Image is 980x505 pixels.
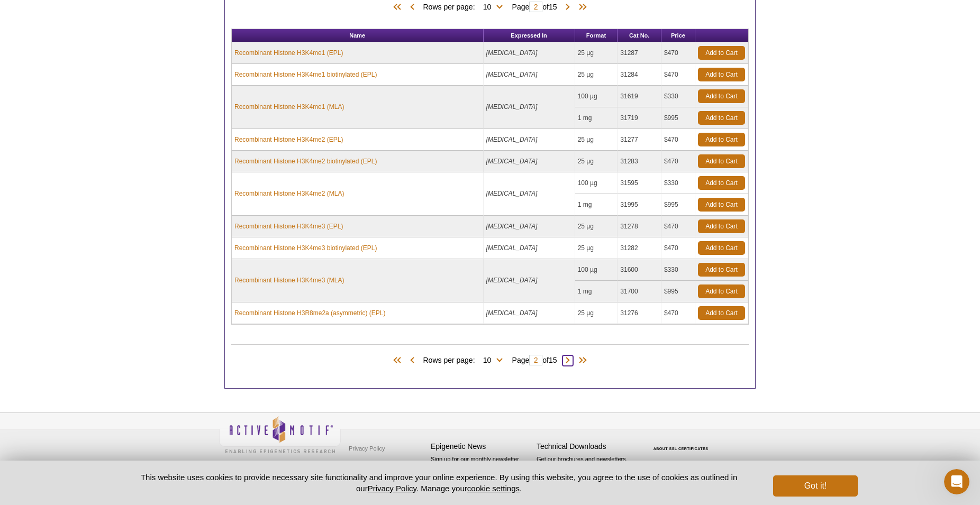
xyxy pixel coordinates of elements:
td: 31595 [618,172,661,194]
td: $470 [661,237,695,259]
td: 31283 [618,151,661,172]
td: 25 µg [575,216,618,237]
td: $470 [661,129,695,151]
td: 25 µg [575,302,618,324]
a: Add to Cart [698,284,745,298]
th: Expressed In [484,29,575,42]
a: Add to Cart [698,89,745,103]
a: Add to Cart [698,306,745,320]
span: Next Page [562,355,573,366]
span: Next Page [562,2,573,13]
p: Sign up for our monthly newsletter highlighting recent publications in the field of epigenetics. [431,455,531,491]
span: Page of [507,2,562,12]
td: 25 µg [575,129,618,151]
td: 1 mg [575,194,618,216]
a: Recombinant Histone H3K4me1 (MLA) [234,102,344,112]
span: Previous Page [407,355,418,366]
a: Recombinant Histone H3R8me2a (asymmetric) (EPL) [234,308,385,318]
td: $470 [661,302,695,324]
p: Get our brochures and newsletters, or request them by mail. [537,455,637,482]
a: Add to Cart [698,68,745,81]
a: Terms & Conditions [346,456,402,472]
i: [MEDICAL_DATA] [486,49,538,57]
a: ABOUT SSL CERTIFICATES [654,447,709,451]
td: 25 µg [575,42,618,64]
i: [MEDICAL_DATA] [486,190,538,197]
td: 1 mg [575,107,618,129]
td: $470 [661,42,695,64]
a: Add to Cart [698,46,745,60]
td: 31282 [618,237,661,259]
span: Last Page [573,355,589,366]
th: Name [232,29,484,42]
th: Format [575,29,618,42]
td: 31619 [618,86,661,107]
i: [MEDICAL_DATA] [486,136,538,143]
td: 31284 [618,64,661,86]
h4: Technical Downloads [537,442,637,451]
a: Add to Cart [698,263,745,277]
span: 15 [549,3,557,11]
td: $995 [661,107,695,129]
p: This website uses cookies to provide necessary site functionality and improve your online experie... [122,472,756,494]
a: Add to Cart [698,219,745,233]
a: Privacy Policy [346,440,387,456]
a: Add to Cart [698,111,745,125]
a: Add to Cart [698,241,745,255]
span: Rows per page: [423,354,506,365]
td: 100 µg [575,172,618,194]
a: Recombinant Histone H3K4me3 biotinylated (EPL) [234,243,377,253]
a: Privacy Policy [368,484,416,493]
a: Recombinant Histone H3K4me3 (EPL) [234,222,343,231]
i: [MEDICAL_DATA] [486,309,538,317]
i: [MEDICAL_DATA] [486,223,538,230]
a: Recombinant Histone H3K4me2 (MLA) [234,189,344,198]
td: 31719 [618,107,661,129]
td: $470 [661,151,695,172]
td: $995 [661,194,695,216]
td: 25 µg [575,151,618,172]
td: 1 mg [575,281,618,302]
a: Add to Cart [698,176,745,190]
a: Add to Cart [698,198,745,212]
a: Add to Cart [698,133,745,146]
th: Cat No. [618,29,661,42]
a: Recombinant Histone H3K4me1 (EPL) [234,48,343,58]
a: Recombinant Histone H3K4me3 (MLA) [234,276,344,285]
span: 15 [549,356,557,364]
i: [MEDICAL_DATA] [486,244,538,252]
i: [MEDICAL_DATA] [486,103,538,111]
td: $330 [661,259,695,281]
a: Add to Cart [698,154,745,168]
button: Got it! [773,475,858,497]
span: Previous Page [407,2,418,13]
td: 100 µg [575,86,618,107]
td: $470 [661,216,695,237]
a: Recombinant Histone H3K4me2 (EPL) [234,135,343,144]
td: $330 [661,172,695,194]
a: Recombinant Histone H3K4me2 biotinylated (EPL) [234,157,377,166]
span: Page of [507,355,562,365]
td: 31995 [618,194,661,216]
td: 31700 [618,281,661,302]
td: 31600 [618,259,661,281]
td: 31277 [618,129,661,151]
a: Recombinant Histone H3K4me1 biotinylated (EPL) [234,70,377,79]
td: 100 µg [575,259,618,281]
td: $995 [661,281,695,302]
td: 31276 [618,302,661,324]
span: First Page [391,355,407,366]
td: $470 [661,64,695,86]
th: Price [661,29,695,42]
img: Active Motif, [219,413,341,456]
span: Rows per page: [423,1,506,12]
span: Last Page [573,2,589,13]
td: 25 µg [575,64,618,86]
i: [MEDICAL_DATA] [486,71,538,78]
td: 25 µg [575,237,618,259]
i: [MEDICAL_DATA] [486,158,538,165]
i: [MEDICAL_DATA] [486,277,538,284]
td: $330 [661,86,695,107]
span: First Page [391,2,407,13]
